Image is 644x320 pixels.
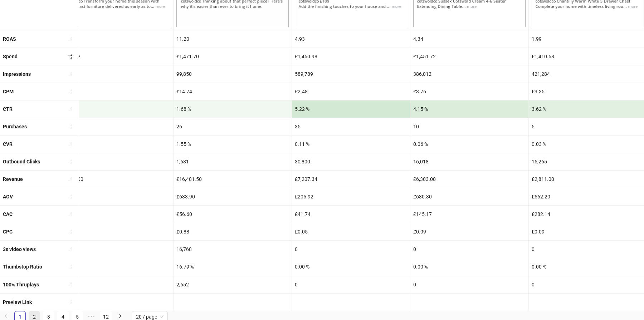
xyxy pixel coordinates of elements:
div: 16,768 [174,241,292,258]
span: sort-ascending [68,264,73,269]
div: 31 [55,118,173,135]
b: Revenue [3,176,23,182]
div: 1.55 % [174,136,292,153]
div: £2.48 [292,83,410,100]
b: CVR [3,141,13,147]
div: 0 [292,241,410,258]
span: sort-ascending [68,282,73,287]
div: 0 [292,276,410,293]
div: 14,362 [55,276,173,293]
div: 10 [410,118,528,135]
span: right [118,314,122,318]
span: sort-descending [68,54,73,59]
span: sort-ascending [68,89,73,94]
b: ROAS [3,36,16,42]
div: 1.47 % [55,136,173,153]
div: 5.22 % [292,100,410,118]
div: £0.75 [55,223,173,240]
b: CAC [3,211,13,217]
span: sort-ascending [68,212,73,217]
div: £56.60 [174,206,292,223]
div: 16.79 % [174,258,292,275]
b: CTR [3,106,13,112]
span: sort-ascending [68,124,73,129]
span: sort-ascending [68,177,73,182]
div: £16,481.50 [174,171,292,188]
b: Thumbstop Ratio [3,264,42,270]
div: 2,103 [55,153,173,170]
div: 31,909 [55,241,173,258]
div: £1,460.98 [292,48,410,65]
b: Impressions [3,71,31,77]
b: Preview Link [3,299,32,305]
b: AOV [3,194,13,200]
b: 3s video views [3,246,36,252]
div: 0.06 % [410,136,528,153]
div: 1.64 % [55,100,173,118]
div: 0.00 % [292,258,410,275]
b: Outbound Clicks [3,159,40,164]
div: £145.17 [410,206,528,223]
div: 1.68 % [174,100,292,118]
b: 100% Thruplays [3,282,39,287]
span: sort-ascending [68,229,73,234]
div: 4.15 % [410,100,528,118]
div: £0.05 [292,223,410,240]
div: £1,451.72 [410,48,528,65]
div: 4.93 [292,30,410,48]
div: £0.88 [174,223,292,240]
div: 30,800 [292,153,410,170]
span: sort-ascending [68,72,73,77]
span: sort-ascending [68,159,73,164]
div: 0 [410,276,528,293]
span: sort-ascending [68,247,73,252]
div: £630.30 [410,188,528,205]
div: 0.11 % [292,136,410,153]
div: £14.74 [174,83,292,100]
div: £1,567.32 [55,48,173,65]
span: sort-ascending [68,142,73,147]
span: sort-ascending [68,36,73,41]
b: Purchases [3,124,27,129]
div: £1,471.70 [174,48,292,65]
div: 4.34 [410,30,528,48]
div: 26 [174,118,292,135]
div: 128,337 [55,65,173,83]
div: 2,652 [174,276,292,293]
div: 10.56 [55,30,173,48]
div: £0.09 [410,223,528,240]
div: £50.56 [55,206,173,223]
div: 35 [292,118,410,135]
span: sort-ascending [68,299,73,304]
span: sort-ascending [68,194,73,199]
div: 0 [410,241,528,258]
div: 1,681 [174,153,292,170]
div: £3.76 [410,83,528,100]
b: Spend [3,54,18,59]
b: CPM [3,89,14,94]
div: £16,554.00 [55,171,173,188]
div: £7,207.34 [292,171,410,188]
div: £12.21 [55,83,173,100]
div: £41.74 [292,206,410,223]
b: CPC [3,229,13,235]
div: 589,789 [292,65,410,83]
div: £534.00 [55,188,173,205]
div: 386,012 [410,65,528,83]
div: 24.86 % [55,258,173,275]
div: 99,850 [174,65,292,83]
div: 11.20 [174,30,292,48]
div: 16,018 [410,153,528,170]
div: £6,303.00 [410,171,528,188]
div: £633.90 [174,188,292,205]
span: sort-ascending [68,107,73,112]
span: left [4,314,8,318]
div: 0.00 % [410,258,528,275]
div: £205.92 [292,188,410,205]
